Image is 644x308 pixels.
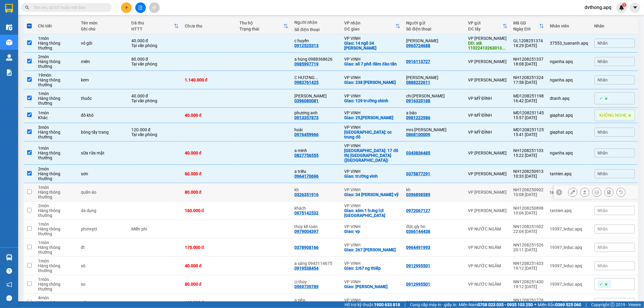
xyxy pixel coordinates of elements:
div: 15:57 [DATE] [514,115,544,120]
div: VP VINH [344,298,400,303]
span: copyright [610,303,615,307]
th: Toggle SortBy [341,18,403,34]
div: VP VINH [344,125,400,130]
div: VP MỸ ĐÌNH [468,96,508,101]
div: 0916320188 [406,98,431,103]
th: Toggle SortBy [511,18,547,34]
div: Mã GD [514,21,539,25]
div: VP VINH [344,243,400,247]
div: 2 món [38,54,75,59]
div: 40.000 đ [185,151,234,155]
div: VP NƯỚC NGẦM [468,227,508,231]
div: 40.000 đ [185,263,234,268]
span: ⚪️ [534,303,536,306]
div: VP VINH [344,224,400,229]
div: 2 món [38,167,75,171]
div: 15:22 [DATE] [514,153,544,158]
div: xô [81,263,125,268]
div: Tại văn phòng [131,62,179,66]
div: kem [81,78,125,82]
div: 0981222986 [406,115,431,120]
div: Giao: số 7 phố đêm đào tấn [344,62,400,66]
div: a tiệp [294,298,338,303]
div: NN1208251433 [514,261,544,266]
div: Số điện thoại [294,27,338,32]
div: 0983761425 [294,80,319,85]
div: VP NƯỚC NGẦM [468,263,508,268]
div: quỳnh anh [294,94,338,98]
div: 40.000 đ [131,94,179,98]
div: 0965724688 [406,43,431,48]
div: 3 món [38,125,75,130]
div: 15:41 [DATE] [514,132,544,137]
button: aim [149,2,160,13]
div: 0964491993 [406,245,431,250]
span: Miền Bắc [538,301,581,308]
div: VP VINH [344,36,400,41]
div: 0343836485 [406,151,431,155]
strong: 0708 023 035 - 0935 103 250 [478,302,533,307]
div: VP [PERSON_NAME] [468,151,508,155]
div: Tại văn phòng [131,132,179,137]
div: 0396080081 [294,98,319,103]
div: a minh [294,148,338,153]
div: VP VINH [344,279,400,284]
div: 0919538454 [294,266,319,271]
span: Cung cấp máy in - giấy in: [410,301,457,308]
div: VP VINH [344,187,400,192]
div: c huyền [294,38,338,43]
div: Nhãn [594,24,635,28]
img: warehouse-icon [6,254,12,261]
div: da dụng [81,208,125,213]
div: Người gửi [406,21,462,25]
div: 10:33 [DATE] [514,174,544,179]
div: 40.000 đ [185,113,234,118]
div: VP VINH [344,261,400,266]
div: xo [81,282,125,287]
span: notification [6,282,12,287]
div: NN1208251430 [514,279,544,284]
div: MD1208251125 [514,127,544,132]
div: 0827756555 [294,153,319,158]
span: | [405,301,405,308]
div: 80.000 đ [185,190,234,195]
div: a triều [294,169,338,174]
div: 10:06 [DATE] [514,211,544,215]
div: VP VINH [344,203,400,208]
div: 22:04 [DATE] [514,229,544,234]
div: phương anh [294,110,338,115]
div: chị thùy [406,94,462,98]
div: Giao: cc trung đô [344,130,400,139]
div: GL1208251374 [514,38,544,43]
div: Hàng thông thường [38,245,75,255]
div: NH1208250913 [514,169,544,174]
div: Thu hộ [240,21,284,25]
div: 0912995501 [406,282,431,287]
div: Ngày ĐH [514,27,539,31]
div: nganha.apq [550,59,588,64]
div: Hàng thông thường [38,190,75,199]
div: tantien.apq [550,171,588,176]
span: plus [124,5,129,10]
div: 10:08 [DATE] [514,192,544,197]
div: Hàng thông thường [38,78,75,87]
div: kh [294,187,338,192]
div: Hàng thông thường [38,263,75,273]
div: 1 món [38,222,75,227]
div: Tại văn phòng [131,98,179,103]
div: Hàng thông thường [38,130,75,139]
span: Nhãn [598,130,608,135]
div: NH1208251337 [514,57,544,62]
div: DĐ: stk 11022413263013 ngô thị kim nhung ngân hàng techcombank [468,41,508,50]
div: 0964170696 [294,174,319,179]
img: icon-new-feature [619,5,624,10]
div: Hàng thông thường [38,227,75,236]
div: nganha.apq [550,78,588,82]
div: tantien.apq [550,190,588,195]
div: 17:58 [DATE] [514,80,544,85]
div: 0326351916 [294,192,319,197]
div: 0912525313 [294,43,319,48]
span: 1 [623,3,625,7]
div: VP [PERSON_NAME] [468,208,508,213]
div: Giao: 25,lê mao [344,115,400,120]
